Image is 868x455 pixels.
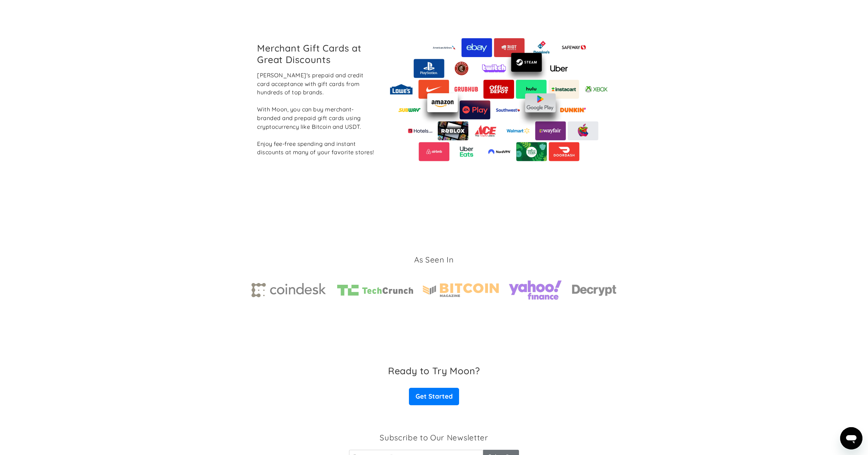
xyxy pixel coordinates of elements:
a: Get Started [409,388,459,405]
iframe: Nút để khởi chạy cửa sổ nhắn tin [840,427,862,449]
h3: Ready to Try Moon? [388,365,480,376]
h3: Subscribe to Our Newsletter [380,432,488,443]
img: Moon's vast catalog of merchant gift cards [386,38,612,161]
img: yahoo finance [508,275,562,305]
h3: As Seen In [414,254,454,265]
img: Bitcoin magazine [423,283,499,297]
img: TechCrunch [337,285,413,296]
h2: Merchant Gift Cards at Great Discounts [257,42,375,65]
img: Coindesk [251,283,327,298]
img: decrypt [572,283,617,297]
div: [PERSON_NAME]'s prepaid and credit card acceptance with gift cards from hundreds of top brands. W... [257,71,375,157]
